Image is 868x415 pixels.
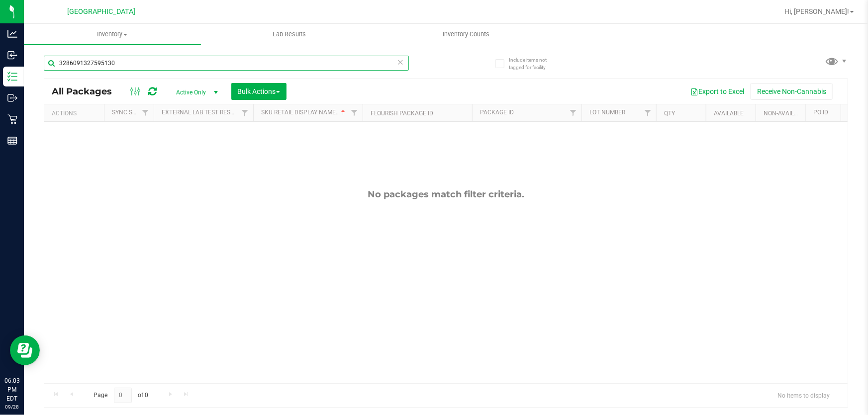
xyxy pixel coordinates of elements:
[378,24,555,45] a: Inventory Counts
[714,110,744,117] a: Available
[371,110,433,117] a: Flourish Package ID
[52,110,100,117] div: Actions
[751,83,833,100] button: Receive Non-Cannabis
[684,83,751,100] button: Export to Excel
[112,109,150,116] a: Sync Status
[201,24,378,45] a: Lab Results
[237,104,253,121] a: Filter
[770,388,838,403] span: No items to display
[52,86,122,97] span: All Packages
[259,30,319,39] span: Lab Results
[137,104,154,121] a: Filter
[7,29,17,39] inline-svg: Analytics
[231,83,287,100] button: Bulk Actions
[7,72,17,82] inline-svg: Inventory
[10,335,40,365] iframe: Resource center
[397,56,404,69] span: Clear
[764,110,808,117] a: Non-Available
[7,114,17,124] inline-svg: Retail
[664,110,675,117] a: Qty
[24,30,201,39] span: Inventory
[85,388,157,403] span: Page of 0
[7,136,17,146] inline-svg: Reports
[261,109,347,116] a: Sku Retail Display Name
[44,56,409,71] input: Search Package ID, Item Name, SKU, Lot or Part Number...
[238,87,280,95] span: Bulk Actions
[44,189,848,200] div: No packages match filter criteria.
[480,109,514,116] a: Package ID
[7,93,17,103] inline-svg: Outbound
[7,50,17,60] inline-svg: Inbound
[429,30,503,39] span: Inventory Counts
[813,109,828,116] a: PO ID
[162,109,240,116] a: External Lab Test Result
[68,7,136,16] span: [GEOGRAPHIC_DATA]
[4,376,19,403] p: 06:03 PM EDT
[565,104,581,121] a: Filter
[24,24,201,45] a: Inventory
[784,7,849,15] span: Hi, [PERSON_NAME]!
[346,104,363,121] a: Filter
[4,403,19,411] p: 09/28
[589,109,625,116] a: Lot Number
[640,104,656,121] a: Filter
[509,56,559,71] span: Include items not tagged for facility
